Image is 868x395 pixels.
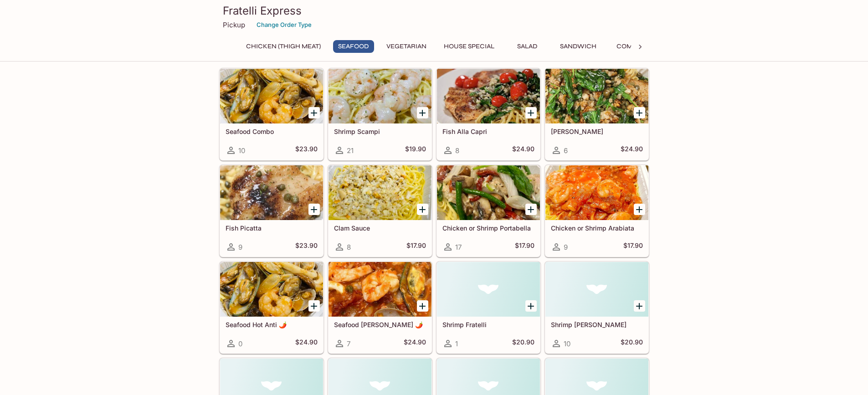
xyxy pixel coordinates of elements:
div: Chicken or Shrimp Arabiata [545,165,648,220]
button: Change Order Type [252,18,316,32]
a: Chicken or Shrimp Arabiata9$17.90 [545,165,649,257]
a: Shrimp Fratelli1$20.90 [437,262,540,354]
button: Add Shrimp Fratelli [525,300,537,312]
button: Seafood [333,40,374,53]
span: 9 [238,243,242,251]
span: 1 [455,339,458,348]
div: Shrimp Alfredo [545,262,648,317]
h5: $20.90 [512,338,534,349]
a: Shrimp [PERSON_NAME]10$20.90 [545,262,649,354]
button: Add Seafood Combo [308,107,320,118]
span: 0 [238,339,242,348]
h5: $17.90 [515,241,534,252]
button: Sandwich [555,40,601,53]
a: Chicken or Shrimp Portabella17$17.90 [437,165,540,257]
h5: Seafood [PERSON_NAME] 🌶️ [334,321,426,328]
a: Seafood Combo10$23.90 [220,68,324,160]
a: Fish Picatta9$23.90 [220,165,324,257]
h5: $24.90 [295,338,318,349]
span: 17 [455,243,462,251]
button: Add Shrimp Scampi [417,107,428,118]
h5: Chicken or Shrimp Arabiata [551,224,643,232]
button: Chicken (Thigh Meat) [241,40,326,53]
a: Fish Alla Capri8$24.90 [437,68,540,160]
div: Fish Picatta [220,165,323,220]
h5: Seafood Hot Anti 🌶️ [226,321,318,328]
span: 9 [564,243,568,251]
button: House Special [439,40,499,53]
button: Add Chicken or Shrimp Portabella [525,204,537,215]
h5: $20.90 [621,338,643,349]
h5: Shrimp Scampi [334,128,426,135]
h5: $19.90 [405,145,426,156]
button: Combo [609,40,650,53]
h3: Fratelli Express [223,4,646,18]
button: Salad [507,40,548,53]
span: 7 [347,339,350,348]
div: Shrimp Fratelli [437,262,540,317]
button: Add Fish Basilio [634,107,645,118]
div: Fish Basilio [545,69,648,123]
span: 8 [455,146,459,155]
h5: $23.90 [295,241,318,252]
div: Seafood Combo [220,69,323,123]
h5: Seafood Combo [226,128,318,135]
button: Vegetarian [381,40,431,53]
a: Seafood [PERSON_NAME] 🌶️7$24.90 [328,262,432,354]
h5: $24.90 [404,338,426,349]
h5: Shrimp [PERSON_NAME] [551,321,643,328]
div: Seafood Fra Diavolo 🌶️ [329,262,431,317]
h5: Clam Sauce [334,224,426,232]
h5: $23.90 [295,145,318,156]
span: 6 [564,146,568,155]
button: Add Seafood Hot Anti 🌶️ [308,300,320,312]
button: Add Chicken or Shrimp Arabiata [634,204,645,215]
button: Add Shrimp Alfredo [634,300,645,312]
div: Clam Sauce [329,165,431,220]
span: 21 [347,146,354,155]
div: Fish Alla Capri [437,69,540,123]
a: Shrimp Scampi21$19.90 [328,68,432,160]
h5: $17.90 [406,241,426,252]
p: Pickup [223,21,245,29]
a: [PERSON_NAME]6$24.90 [545,68,649,160]
button: Add Seafood Fra Diavolo 🌶️ [417,300,428,312]
span: 10 [564,339,570,348]
h5: $24.90 [512,145,534,156]
h5: $17.90 [623,241,643,252]
div: Seafood Hot Anti 🌶️ [220,262,323,317]
div: Chicken or Shrimp Portabella [437,165,540,220]
h5: [PERSON_NAME] [551,128,643,135]
button: Add Clam Sauce [417,204,428,215]
h5: Chicken or Shrimp Portabella [442,224,534,232]
a: Clam Sauce8$17.90 [328,165,432,257]
button: Add Fish Alla Capri [525,107,537,118]
h5: Fish Alla Capri [442,128,534,135]
h5: Shrimp Fratelli [442,321,534,328]
h5: Fish Picatta [226,224,318,232]
a: Seafood Hot Anti 🌶️0$24.90 [220,262,324,354]
h5: $24.90 [621,145,643,156]
span: 8 [347,243,351,251]
button: Add Fish Picatta [308,204,320,215]
span: 10 [238,146,245,155]
div: Shrimp Scampi [329,69,431,123]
